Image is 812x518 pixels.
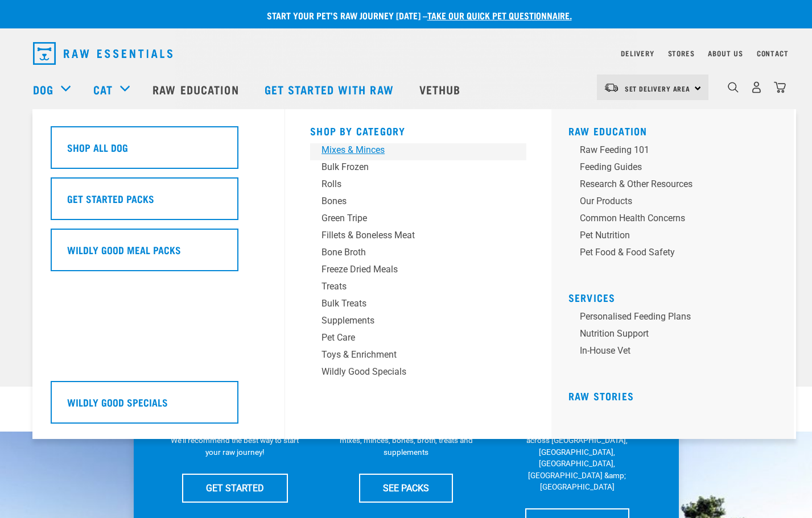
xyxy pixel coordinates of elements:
a: Raw Stories [568,393,634,399]
div: Treats [321,280,499,293]
a: Contact [757,51,789,55]
a: Cat [93,81,113,98]
a: Fillets & Boneless Meat [310,229,526,246]
div: Pet Food & Food Safety [580,246,757,259]
a: Get started with Raw [253,67,408,112]
a: Delivery [621,51,654,55]
a: Raw Education [141,67,253,112]
p: We have 17 stores specialising in raw pet food &amp; nutritional advice across [GEOGRAPHIC_DATA],... [510,412,644,493]
div: Pet Nutrition [580,229,757,242]
a: GET STARTED [182,474,288,502]
a: Raw Feeding 101 [568,143,785,160]
a: Nutrition Support [568,327,785,344]
div: Common Health Concerns [580,212,757,225]
div: Bulk Frozen [321,160,499,174]
a: Mixes & Minces [310,143,526,160]
a: Pet Food & Food Safety [568,246,785,263]
div: Green Tripe [321,212,499,225]
a: Pet Nutrition [568,229,785,246]
h5: Shop All Dog [67,140,128,155]
a: Feeding Guides [568,160,785,177]
div: Pet Care [321,331,499,345]
a: SEE PACKS [359,474,453,502]
a: About Us [708,51,743,55]
div: Fillets & Boneless Meat [321,229,499,242]
a: Toys & Enrichment [310,348,526,365]
div: Rolls [321,177,499,191]
a: Common Health Concerns [568,212,785,229]
div: Wildly Good Specials [321,365,499,379]
div: Freeze Dried Meals [321,263,499,276]
div: Raw Feeding 101 [580,143,757,157]
a: Vethub [408,67,475,112]
div: Toys & Enrichment [321,348,499,362]
div: Bone Broth [321,246,499,259]
a: Green Tripe [310,212,526,229]
a: Bulk Treats [310,297,526,314]
img: user.png [751,81,762,93]
div: Supplements [321,314,499,328]
div: Feeding Guides [580,160,757,174]
a: Supplements [310,314,526,331]
h5: Wildly Good Specials [67,395,168,409]
h5: Services [568,292,785,301]
img: van-moving.png [604,82,619,93]
a: Pet Care [310,331,526,348]
span: Set Delivery Area [625,86,691,90]
img: Raw Essentials Logo [33,42,172,65]
a: take our quick pet questionnaire. [427,13,572,18]
div: Bulk Treats [321,297,499,310]
a: Bulk Frozen [310,160,526,177]
h5: Wildly Good Meal Packs [67,242,181,257]
h5: Get Started Packs [67,191,154,206]
div: Our Products [580,194,757,208]
nav: dropdown navigation [24,38,789,69]
a: Freeze Dried Meals [310,263,526,280]
a: Research & Other Resources [568,177,785,194]
a: Rolls [310,177,526,194]
a: Bone Broth [310,246,526,263]
a: Wildly Good Specials [310,365,526,382]
a: Personalised Feeding Plans [568,310,785,327]
h5: Shop By Category [310,125,526,134]
a: Treats [310,280,526,297]
a: Raw Education [568,128,648,134]
img: home-icon@2x.png [774,81,786,93]
div: Research & Other Resources [580,177,757,191]
a: Dog [33,81,53,98]
a: Wildly Good Specials [51,381,267,432]
a: Stores [668,51,695,55]
a: Wildly Good Meal Packs [51,229,267,280]
img: home-icon-1@2x.png [728,82,739,93]
a: Our Products [568,194,785,212]
div: Mixes & Minces [321,143,499,157]
div: Bones [321,194,499,208]
a: In-house vet [568,344,785,361]
a: Shop All Dog [51,126,267,177]
a: Get Started Packs [51,177,267,229]
a: Bones [310,194,526,212]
